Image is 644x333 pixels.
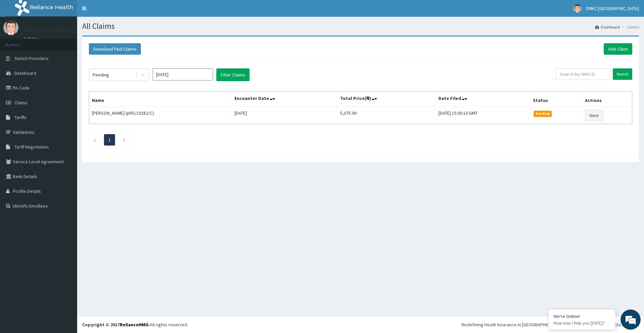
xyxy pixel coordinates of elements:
[586,5,639,11] span: ZMKC [GEOGRAPHIC_DATA]
[123,137,126,143] a: Next page
[573,4,582,13] img: User Image
[435,107,530,124] td: [DATE] 15:00:10 GMT
[23,27,94,33] p: ZMKC [GEOGRAPHIC_DATA]
[89,92,232,107] th: Name
[14,70,36,76] span: Dashboard
[585,110,603,121] a: View
[14,55,49,61] span: Switch Providers
[582,92,632,107] th: Actions
[89,107,232,124] td: [PERSON_NAME] (pRS/10282/C)
[14,144,49,150] span: Tariff Negotiation
[231,92,337,107] th: Encounter Date
[153,68,213,80] input: Select Month and Year
[3,20,18,35] img: User Image
[108,137,111,143] a: Page 1 is your current page
[82,322,150,328] strong: Copyright © 2017 .
[462,321,639,328] div: Redefining Heath Insurance in [GEOGRAPHIC_DATA] using Telemedicine and Data Science!
[555,68,610,80] input: Search by HMO ID
[337,107,435,124] td: 5,075.00
[621,24,639,30] li: Claims
[89,43,141,55] button: Download Paid Claims
[82,22,639,31] h1: All Claims
[337,92,435,107] th: Total Price(₦)
[14,100,28,106] span: Claims
[216,68,250,81] button: Filter Claims
[93,71,109,78] div: Pending
[553,320,610,326] p: How may I help you today?
[534,111,552,117] span: Pending
[77,316,644,333] footer: All rights reserved.
[93,137,96,143] a: Previous page
[613,68,632,80] input: Search
[14,114,26,120] span: Tariffs
[120,322,149,328] a: RelianceHMO
[231,107,337,124] td: [DATE]
[530,92,582,107] th: Status
[553,313,610,319] div: We're Online!
[604,43,632,55] a: Add Claim
[23,37,40,41] a: Online
[595,24,620,30] a: Dashboard
[435,92,530,107] th: Date Filed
